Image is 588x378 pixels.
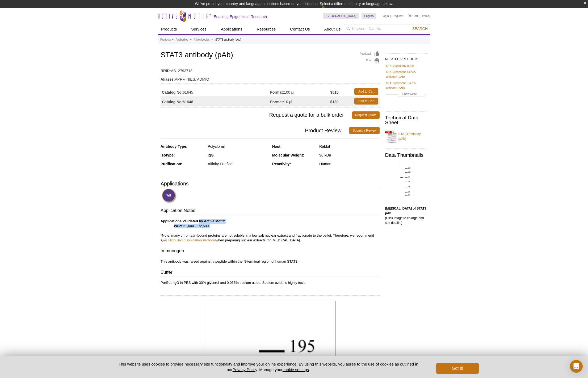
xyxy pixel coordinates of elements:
a: Print [360,58,380,64]
h3: Buffer [161,269,380,277]
td: APRF, HIES, ADMIO [161,74,380,82]
div: Affinity Purified [208,162,268,166]
h2: Enabling Epigenetics Research [214,14,267,19]
a: All Antibodies [194,37,210,42]
a: Antibodies [176,37,188,42]
div: Human [319,162,380,166]
strong: Antibody Type: [161,144,187,149]
h1: STAT3 antibody (pAb) [161,51,380,60]
h2: Technical Data Sheet [385,115,427,125]
h2: RELATED PRODUCTS [385,53,427,63]
div: 96 kDa [319,153,380,158]
span: Product Review [161,127,349,134]
a: STAT2 antibody (pAb) [386,63,414,68]
strong: Purification: [161,162,182,166]
b: [MEDICAL_DATA] of STAT3 pAb. [385,207,426,215]
strong: Aliases: [161,77,175,82]
strong: $130 [330,99,338,104]
p: (Click image to enlarge and see details.) [385,206,427,225]
li: » [172,38,174,41]
button: Got it! [436,363,479,374]
a: Cart [409,14,418,18]
a: Login [382,14,389,18]
li: | [390,13,391,19]
input: Keyword, Cat. No. [344,24,430,33]
b: Applications Validated by Active Motif: [161,219,225,223]
td: AB_2793718 [161,65,380,74]
div: IgG [208,153,268,158]
a: STAT3 phospho Ser727 antibody (pAb) [386,69,426,79]
a: Add to Cart [354,88,378,95]
img: Western Blot Validated [162,189,177,203]
td: 100 µl [270,87,330,96]
strong: Molecular Weight: [272,153,304,157]
td: 61646 [161,96,270,106]
a: Submit a Review [349,127,380,134]
a: Applications [218,24,246,34]
a: STAT3 phospho Tyr705 antibody (pAb) [386,81,426,90]
a: STAT3 antibody (pAb) [385,128,427,144]
a: Privacy Policy [233,367,257,372]
strong: RRID: [161,68,171,73]
strong: Reactivity: [272,162,291,166]
p: Purified IgG in PBS with 30% glycerol and 0.035% sodium azide. Sodium azide is highly toxic. [161,280,380,285]
li: » [190,38,192,41]
a: Contact Us [287,24,313,34]
a: High Salt / Sonication Protocol [162,238,216,243]
a: About Us [321,24,344,34]
a: [GEOGRAPHIC_DATA] [323,13,359,19]
a: Show More [386,92,426,98]
h3: Applications [161,180,380,188]
h3: Immunogen [161,248,380,255]
span: Search [412,27,428,31]
img: Change Here [321,4,335,16]
strong: Format: [270,99,284,104]
a: Services [188,24,210,34]
a: Products [160,37,171,42]
td: 10 µl [270,96,330,106]
li: » [212,38,213,41]
div: Polyclonal [208,144,268,149]
li: (0 items) [409,13,430,19]
strong: Catalog No: [162,90,183,95]
a: Register [392,14,403,18]
strong: $515 [330,90,338,95]
h3: Application Notes [161,207,380,215]
strong: Host: [272,144,282,149]
a: Feedback [360,51,380,57]
span: Request a quote for a bulk order [161,111,352,119]
button: Search [411,26,429,31]
li: STAT3 antibody (pAb) [215,38,241,41]
strong: Isotype: [161,153,175,157]
div: Open Intercom Messenger [570,360,583,373]
h2: Data Thumbnails [385,153,427,158]
p: 1:1,000 - 1:2,500 *Note: many chromatin-bound proteins are not soluble in a low salt nuclear extr... [161,219,380,243]
p: This website uses cookies to provide necessary site functionality and improve your online experie... [109,361,427,372]
img: Your Cart [409,14,411,17]
strong: Format: [270,90,284,95]
a: Resources [254,24,279,34]
p: This antibody was raised against a peptide within the N-terminal region of human STAT3. [161,259,380,264]
a: Add to Cart [354,98,378,105]
div: Rabbit [319,144,380,149]
img: STAT3 antibody (pAb) tested by Western blot. [399,163,413,204]
strong: Catalog No: [162,99,183,104]
a: Request Quote [352,111,380,119]
a: Products [158,24,180,34]
td: 61645 [161,87,270,96]
button: cookie settings [283,367,309,372]
a: English [362,13,376,19]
